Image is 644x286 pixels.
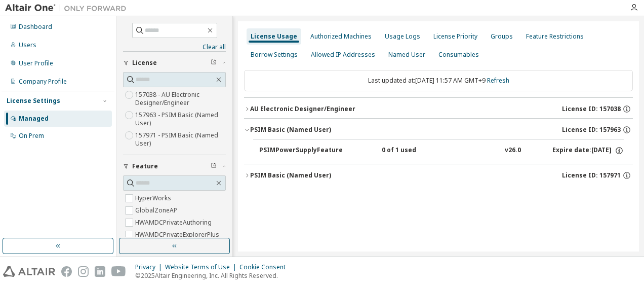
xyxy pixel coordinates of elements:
[562,126,621,134] span: License ID: 157963
[135,192,173,204] label: HyperWorks
[135,109,226,129] label: 157963 - PSIM Basic (Named User)
[19,41,36,49] div: Users
[250,105,355,113] div: AU Electronic Designer/Engineer
[19,23,52,31] div: Dashboard
[382,146,473,155] div: 0 of 1 used
[135,271,292,280] p: © 2025 Altair Engineering, Inc. All Rights Reserved.
[244,70,633,91] div: Last updated at: [DATE] 11:57 AM GMT+9
[135,217,214,229] label: HWAMDCPrivateAuthoring
[505,146,521,155] div: v26.0
[19,78,67,86] div: Company Profile
[78,266,89,277] img: instagram.svg
[123,155,226,177] button: Feature
[135,89,226,109] label: 157038 - AU Electronic Designer/Engineer
[123,43,226,51] a: Clear all
[19,132,44,140] div: On Prem
[135,204,179,217] label: GlobalZoneAP
[251,32,297,41] div: License Usage
[259,146,350,155] div: PSIMPowerSupplyFeature
[123,52,226,74] button: License
[433,32,477,41] div: License Priority
[388,51,425,59] div: Named User
[250,126,331,134] div: PSIM Basic (Named User)
[310,32,372,41] div: Authorized Machines
[19,59,53,67] div: User Profile
[311,51,375,59] div: Allowed IP Addresses
[111,266,126,277] img: youtube.svg
[438,51,479,59] div: Consumables
[7,97,60,105] div: License Settings
[244,164,633,187] button: PSIM Basic (Named User)License ID: 157971
[95,266,105,277] img: linkedin.svg
[135,129,226,150] label: 157971 - PSIM Basic (Named User)
[3,266,55,277] img: altair_logo.svg
[526,32,584,41] div: Feature Restrictions
[61,266,72,277] img: facebook.svg
[132,162,158,170] span: Feature
[135,263,165,271] div: Privacy
[5,3,132,13] img: Altair One
[211,59,217,67] span: Clear filter
[251,51,298,59] div: Borrow Settings
[244,119,633,141] button: PSIM Basic (Named User)License ID: 157963
[19,115,49,123] div: Managed
[239,263,292,271] div: Cookie Consent
[135,229,221,241] label: HWAMDCPrivateExplorerPlus
[385,32,420,41] div: Usage Logs
[562,105,621,113] span: License ID: 157038
[250,171,331,180] div: PSIM Basic (Named User)
[132,59,157,67] span: License
[211,162,217,170] span: Clear filter
[562,171,621,180] span: License ID: 157971
[165,263,239,271] div: Website Terms of Use
[244,98,633,120] button: AU Electronic Designer/EngineerLicense ID: 157038
[259,139,624,162] button: PSIMPowerSupplyFeature0 of 1 usedv26.0Expire date:[DATE]
[552,146,624,155] div: Expire date: [DATE]
[491,32,513,41] div: Groups
[487,76,509,85] a: Refresh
